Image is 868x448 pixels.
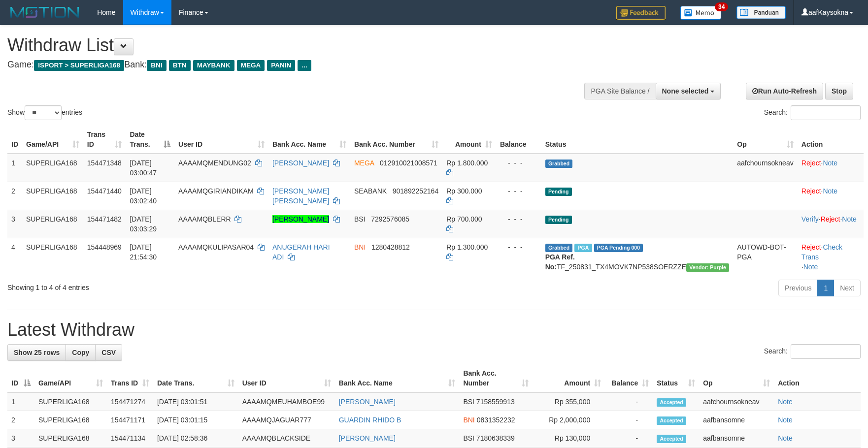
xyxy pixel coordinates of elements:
span: Show 25 rows [14,349,60,356]
a: Reject [821,215,840,223]
span: CSV [101,349,116,356]
span: Rp 300.000 [446,187,482,195]
a: Note [823,159,837,167]
a: Note [778,416,793,424]
a: Previous [778,280,818,296]
td: SUPERLIGA168 [22,154,83,182]
td: · · [798,238,864,276]
b: PGA Ref. No: [545,253,575,271]
a: Reject [801,187,821,195]
button: None selected [656,83,721,99]
th: ID: activate to sort column descending [7,364,34,392]
div: PGA Site Balance / [584,83,655,99]
div: Showing 1 to 4 of 4 entries [7,279,354,292]
td: 2 [7,411,34,429]
td: AAAAMQMEUHAMBOE99 [238,392,335,411]
div: - - - [500,214,537,224]
img: panduan.png [736,6,786,19]
a: Next [834,280,861,296]
th: Date Trans.: activate to sort column ascending [153,364,238,392]
img: MOTION_logo.png [7,5,82,20]
a: ANUGERAH HARI ADI [272,243,330,261]
a: [PERSON_NAME] [272,159,329,167]
th: Balance [496,126,541,154]
span: BSI [354,215,366,223]
td: 4 [7,238,22,276]
th: Op: activate to sort column ascending [733,126,798,154]
span: BNI [147,60,166,71]
td: aafchournsokneav [733,154,798,182]
a: Show 25 rows [7,344,66,361]
span: [DATE] 03:00:47 [130,159,157,177]
span: [DATE] 03:03:29 [130,215,157,233]
a: Note [778,398,793,406]
th: Bank Acc. Name: activate to sort column ascending [335,364,460,392]
td: SUPERLIGA168 [22,210,83,238]
span: ISPORT > SUPERLIGA168 [34,60,124,71]
span: Accepted [657,398,686,407]
td: 154471171 [107,411,153,429]
td: aafbansomne [699,411,774,429]
td: Rp 355,000 [533,392,605,411]
a: [PERSON_NAME] [339,398,396,406]
td: - [605,392,653,411]
td: 154471134 [107,429,153,448]
span: PANIN [267,60,295,71]
td: aafbansomne [699,429,774,448]
td: 3 [7,429,34,448]
th: Trans ID: activate to sort column ascending [107,364,153,392]
span: Vendor URL: https://trx4.1velocity.biz [686,263,729,272]
td: AAAAMQBLACKSIDE [238,429,335,448]
a: Verify [801,215,819,223]
th: Trans ID: activate to sort column ascending [83,126,126,154]
a: 1 [817,280,834,296]
div: - - - [500,158,537,168]
div: - - - [500,242,537,252]
td: AUTOWD-BOT-PGA [733,238,798,276]
span: Accepted [657,416,686,425]
td: SUPERLIGA168 [34,429,107,448]
a: Note [803,263,818,271]
th: User ID: activate to sort column ascending [174,126,268,154]
span: Copy 7292576085 to clipboard [371,215,409,223]
span: Rp 1.800.000 [446,159,488,167]
span: [DATE] 21:54:30 [130,243,157,261]
span: Accepted [657,435,686,443]
span: PGA Pending [594,244,643,252]
td: · [798,182,864,210]
span: 154448969 [87,243,122,251]
th: Status [541,126,734,154]
span: 154471440 [87,187,122,195]
a: Run Auto-Refresh [746,83,823,99]
th: Date Trans.: activate to sort column descending [126,126,174,154]
td: [DATE] 02:58:36 [153,429,238,448]
span: Copy 012910021008571 to clipboard [380,159,437,167]
input: Search: [791,344,861,359]
td: 1 [7,392,34,411]
span: MEGA [354,159,374,167]
img: Button%20Memo.svg [680,6,722,20]
span: BNI [354,243,366,251]
span: Pending [545,188,572,196]
span: SEABANK [354,187,387,195]
span: Grabbed [545,244,573,252]
td: Rp 2,000,000 [533,411,605,429]
a: [PERSON_NAME] [272,215,329,223]
span: 154471348 [87,159,122,167]
label: Search: [764,105,861,120]
td: SUPERLIGA168 [22,238,83,276]
td: SUPERLIGA168 [34,411,107,429]
td: TF_250831_TX4MOVK7NP538SOERZZE [541,238,734,276]
th: Amount: activate to sort column ascending [533,364,605,392]
td: 1 [7,154,22,182]
label: Show entries [7,105,82,120]
td: SUPERLIGA168 [22,182,83,210]
a: CSV [95,344,122,361]
th: Bank Acc. Name: activate to sort column ascending [268,126,350,154]
td: 154471274 [107,392,153,411]
span: ... [298,60,311,71]
th: Action [774,364,861,392]
a: Stop [825,83,853,99]
label: Search: [764,344,861,359]
th: Status: activate to sort column ascending [653,364,699,392]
